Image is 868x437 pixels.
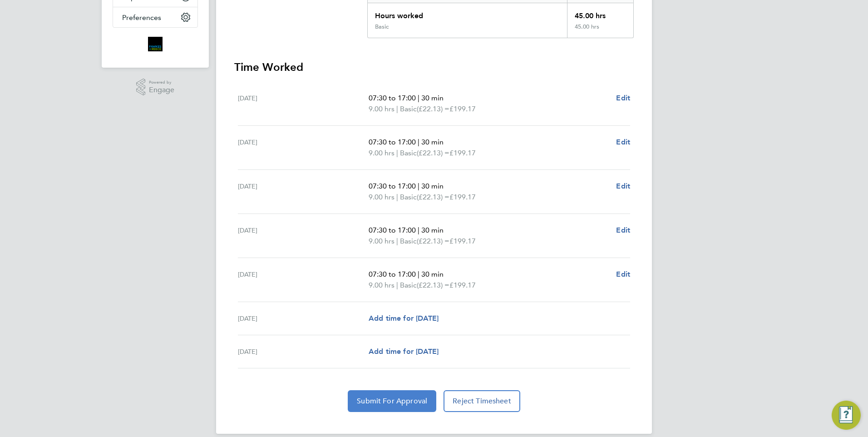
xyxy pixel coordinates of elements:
span: £199.17 [449,149,476,157]
span: | [396,281,398,289]
span: | [418,270,419,278]
div: 45.00 hrs [567,23,633,38]
span: (£22.13) = [417,281,449,289]
span: 9.00 hrs [369,281,395,289]
span: 30 min [421,226,444,234]
div: [DATE] [238,137,369,159]
span: 9.00 hrs [369,149,395,157]
span: Reject Timesheet [453,397,511,406]
span: 07:30 to 17:00 [369,270,416,278]
span: | [418,182,419,190]
span: Edit [616,226,630,234]
div: [DATE] [238,225,369,247]
button: Engage Resource Center [832,401,861,430]
span: 30 min [421,270,444,278]
span: £199.17 [449,104,476,113]
div: 45.00 hrs [567,3,633,23]
span: 9.00 hrs [369,193,395,201]
button: Preferences [113,7,197,27]
a: Add time for [DATE] [369,313,439,324]
span: | [418,226,419,234]
span: (£22.13) = [417,237,449,245]
button: Reject Timesheet [444,390,520,412]
div: [DATE] [238,93,369,114]
a: Edit [616,93,630,104]
span: 07:30 to 17:00 [369,94,416,102]
a: Edit [616,269,630,280]
span: (£22.13) = [417,193,449,201]
div: [DATE] [238,313,369,324]
span: 07:30 to 17:00 [369,138,416,146]
span: Submit For Approval [357,397,427,406]
span: Basic [400,104,417,114]
span: 9.00 hrs [369,104,395,113]
span: Basic [400,236,417,247]
div: [DATE] [238,181,369,203]
img: bromak-logo-retina.png [148,37,163,51]
span: | [396,104,398,113]
span: Basic [400,148,417,159]
span: Edit [616,182,630,190]
span: 30 min [421,94,444,102]
a: Edit [616,225,630,236]
span: Edit [616,138,630,146]
span: | [418,138,419,146]
a: Edit [616,137,630,148]
div: [DATE] [238,346,369,357]
div: [DATE] [238,269,369,291]
span: 07:30 to 17:00 [369,182,416,190]
a: Powered byEngage [136,79,175,96]
span: £199.17 [449,281,476,289]
span: | [418,94,419,102]
button: Submit For Approval [348,390,436,412]
h3: Time Worked [234,60,634,74]
span: Edit [616,270,630,278]
span: | [396,149,398,157]
div: Hours worked [368,3,567,23]
span: | [396,237,398,245]
span: 30 min [421,138,444,146]
span: £199.17 [449,237,476,245]
span: Basic [400,280,417,291]
span: 07:30 to 17:00 [369,226,416,234]
span: Edit [616,94,630,102]
span: Engage [149,86,174,94]
span: 30 min [421,182,444,190]
span: Basic [400,192,417,203]
span: £199.17 [449,193,476,201]
span: Add time for [DATE] [369,314,439,323]
span: (£22.13) = [417,104,449,113]
span: Powered by [149,79,174,86]
span: 9.00 hrs [369,237,395,245]
div: Basic [375,23,389,30]
span: Preferences [122,13,161,22]
span: | [396,193,398,201]
a: Go to home page [113,37,198,51]
a: Edit [616,181,630,192]
span: Add time for [DATE] [369,347,439,356]
a: Add time for [DATE] [369,346,439,357]
span: (£22.13) = [417,149,449,157]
